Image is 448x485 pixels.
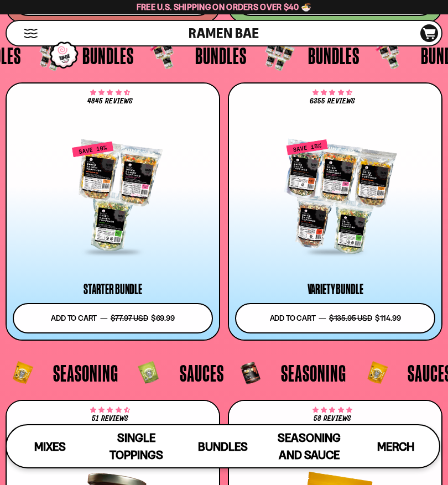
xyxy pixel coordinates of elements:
[7,425,93,467] a: Mixes
[310,97,355,105] span: 6355 reviews
[308,44,360,67] span: Bundles
[198,440,248,453] span: Bundles
[53,361,118,384] span: Seasoning
[87,97,132,105] span: 4845 reviews
[13,303,213,333] button: Add to cart — $77.97 USD $69.99
[90,408,129,413] span: 4.71 stars
[312,91,352,95] span: 4.63 stars
[90,91,129,95] span: 4.71 stars
[92,415,128,423] span: 51 reviews
[235,303,435,333] button: Add to cart — $135.95 USD $114.99
[195,44,247,67] span: Bundles
[353,425,439,467] a: Merch
[278,431,341,462] span: Seasoning and Sauce
[180,425,266,467] a: Bundles
[82,44,134,67] span: Bundles
[84,283,142,296] div: Starter Bundle
[266,425,352,467] a: Seasoning and Sauce
[312,408,352,413] span: 4.83 stars
[34,440,66,453] span: Mixes
[23,29,38,38] button: Mobile Menu Trigger
[314,415,351,423] span: 58 reviews
[377,440,414,453] span: Merch
[180,361,224,384] span: Sauces
[6,82,220,341] a: 4.71 stars 4845 reviews Starter Bundle Add to cart — $77.97 USD $69.99
[93,425,179,467] a: Single Toppings
[281,361,346,384] span: Seasoning
[110,431,163,462] span: Single Toppings
[228,82,442,341] a: 4.63 stars 6355 reviews Variety Bundle Add to cart — $135.95 USD $114.99
[137,2,312,12] span: Free U.S. Shipping on Orders over $40 🍜
[308,283,363,296] div: Variety Bundle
